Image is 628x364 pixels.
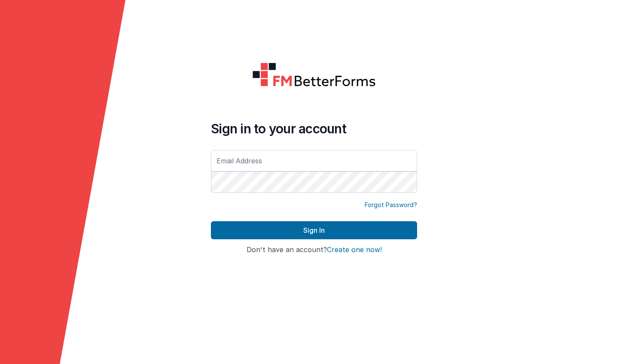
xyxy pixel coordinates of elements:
button: Sign In [211,221,417,239]
h4: Sign in to your account [211,121,417,136]
a: Forgot Password? [365,201,417,209]
button: Create one now! [327,246,382,254]
input: Email Address [211,150,417,171]
h4: Don't have an account? [211,246,417,254]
